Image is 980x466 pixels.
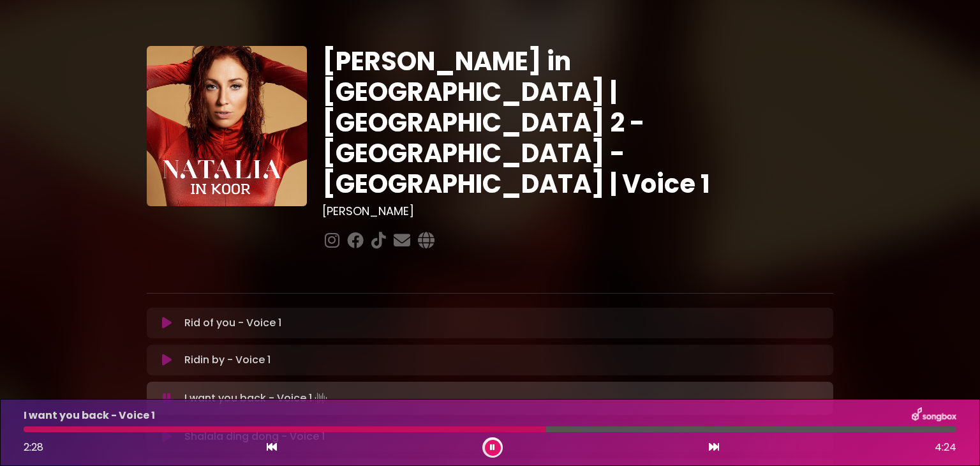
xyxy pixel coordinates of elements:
[322,204,833,218] h3: [PERSON_NAME]
[184,315,281,331] p: Rid of you - Voice 1
[24,440,43,455] span: 2:28
[912,407,956,424] img: songbox-logo-white.png
[312,389,330,407] img: waveform4.gif
[147,46,307,206] img: YTVS25JmS9CLUqXqkEhs
[184,352,271,368] p: Ridin by - Voice 1
[184,389,330,407] p: I want you back - Voice 1
[24,408,155,423] p: I want you back - Voice 1
[935,440,956,455] span: 4:24
[322,46,833,199] h1: [PERSON_NAME] in [GEOGRAPHIC_DATA] | [GEOGRAPHIC_DATA] 2 - [GEOGRAPHIC_DATA] - [GEOGRAPHIC_DATA] ...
